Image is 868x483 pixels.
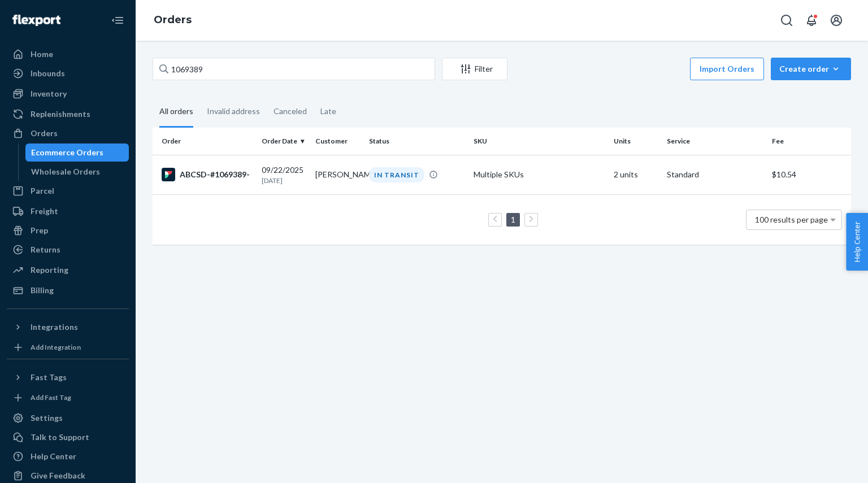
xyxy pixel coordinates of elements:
[153,128,257,155] th: Order
[262,164,306,185] div: 09/22/2025
[7,368,129,386] button: Fast Tags
[262,176,306,185] p: [DATE]
[31,108,90,120] div: Replenishments
[31,451,76,462] div: Help Center
[469,155,609,194] td: Multiple SKUs
[662,128,767,155] th: Service
[7,45,129,63] a: Home
[31,68,65,79] div: Inbounds
[159,97,193,128] div: All orders
[795,449,857,477] iframe: Opens a widget where you can chat to one of our agents
[274,97,307,126] div: Canceled
[31,342,81,352] div: Add Integration
[7,64,129,82] a: Inbounds
[7,447,129,465] a: Help Center
[7,124,129,142] a: Orders
[442,58,507,80] button: Filter
[7,182,129,200] a: Parcel
[12,15,60,26] img: Flexport logo
[667,169,762,180] p: Standard
[154,14,192,26] a: Orders
[442,63,507,75] div: Filter
[825,9,848,32] button: Open account menu
[469,128,609,155] th: SKU
[7,391,129,404] a: Add Fast Tag
[364,128,469,155] th: Status
[771,58,851,80] button: Create order
[25,163,129,181] a: Wholesale Orders
[7,105,129,123] a: Replenishments
[31,244,60,255] div: Returns
[162,168,253,181] div: ABCSD-#1069389-
[800,9,823,32] button: Open notifications
[31,147,103,158] div: Ecommerce Orders
[7,428,129,446] button: Talk to Support
[311,155,364,194] td: [PERSON_NAME]
[369,167,424,182] div: IN TRANSIT
[7,318,129,336] button: Integrations
[7,85,129,103] a: Inventory
[257,128,311,155] th: Order Date
[31,470,85,481] div: Give Feedback
[31,49,53,60] div: Home
[31,264,68,276] div: Reporting
[31,321,78,333] div: Integrations
[25,143,129,162] a: Ecommerce Orders
[106,9,129,32] button: Close Navigation
[755,215,828,224] span: 100 results per page
[767,128,851,155] th: Fee
[31,372,67,383] div: Fast Tags
[7,261,129,279] a: Reporting
[7,341,129,354] a: Add Integration
[846,213,868,271] button: Help Center
[7,221,129,240] a: Prep
[320,97,336,126] div: Late
[145,4,201,37] ol: breadcrumbs
[690,58,764,80] button: Import Orders
[31,185,54,197] div: Parcel
[509,215,518,224] a: Page 1 is your current page
[31,432,89,443] div: Talk to Support
[7,202,129,220] a: Freight
[31,206,58,217] div: Freight
[31,225,48,236] div: Prep
[31,128,58,139] div: Orders
[609,128,663,155] th: Units
[153,58,435,80] input: Search orders
[31,166,100,177] div: Wholesale Orders
[31,88,67,99] div: Inventory
[779,63,843,75] div: Create order
[7,281,129,299] a: Billing
[609,155,663,194] td: 2 units
[7,409,129,427] a: Settings
[315,136,360,146] div: Customer
[31,393,71,402] div: Add Fast Tag
[767,155,851,194] td: $10.54
[31,285,54,296] div: Billing
[7,241,129,259] a: Returns
[31,412,63,424] div: Settings
[207,97,260,126] div: Invalid address
[775,9,798,32] button: Open Search Box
